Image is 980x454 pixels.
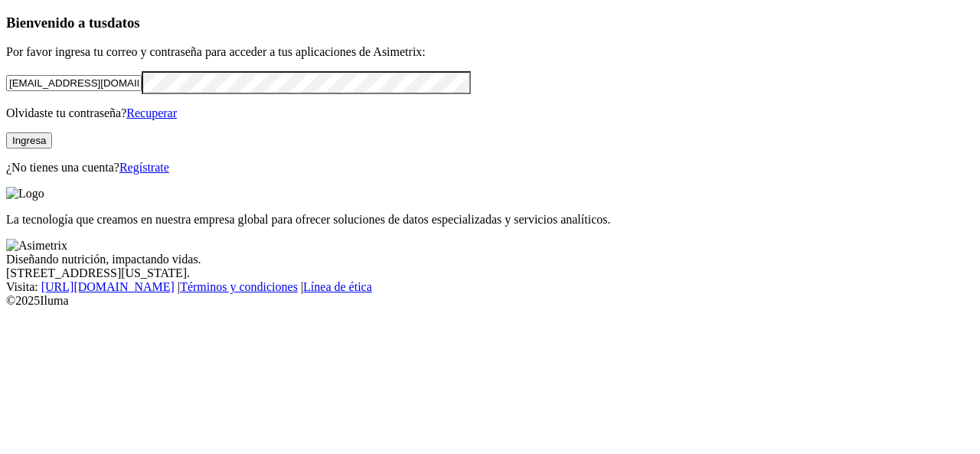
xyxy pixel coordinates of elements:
p: Por favor ingresa tu correo y contraseña para acceder a tus aplicaciones de Asimetrix: [6,45,974,59]
a: Términos y condiciones [180,280,298,293]
p: Olvidaste tu contraseña? [6,106,974,120]
a: Recuperar [126,106,177,119]
div: Visita : | | [6,280,974,294]
a: Regístrate [119,161,169,174]
div: [STREET_ADDRESS][US_STATE]. [6,266,974,280]
h3: Bienvenido a tus [6,15,974,31]
span: datos [107,15,140,31]
button: Ingresa [6,132,52,149]
p: La tecnología que creamos en nuestra empresa global para ofrecer soluciones de datos especializad... [6,213,974,227]
img: Logo [6,187,44,201]
a: Línea de ética [303,280,372,293]
p: ¿No tienes una cuenta? [6,161,974,175]
a: [URL][DOMAIN_NAME] [41,280,175,293]
input: Tu correo [6,75,142,91]
img: Asimetrix [6,239,67,253]
div: © 2025 Iluma [6,294,974,308]
div: Diseñando nutrición, impactando vidas. [6,253,974,266]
